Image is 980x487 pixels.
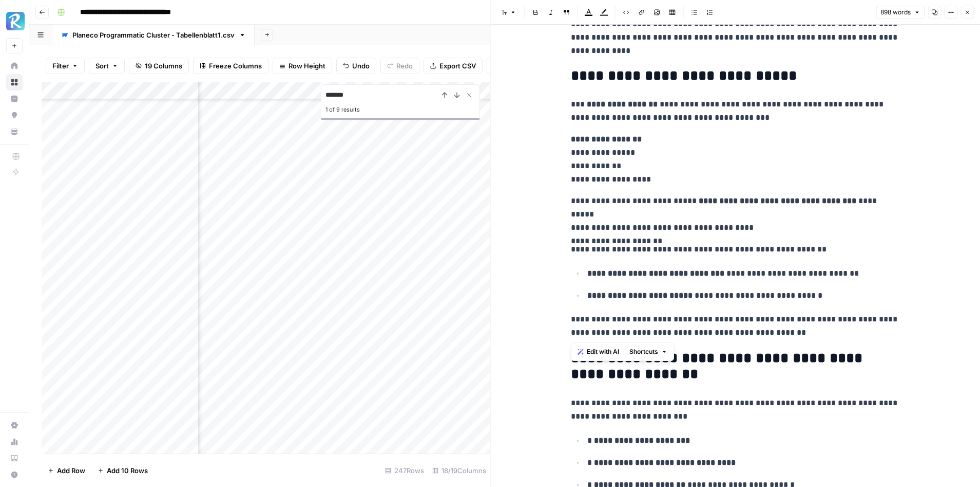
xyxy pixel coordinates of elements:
button: Close Search [463,89,475,101]
span: Freeze Columns [209,61,262,71]
span: Shortcuts [629,347,658,356]
button: Next Result [451,89,463,101]
div: 18/19 Columns [428,462,490,479]
a: Your Data [6,123,23,140]
span: Sort [95,61,109,71]
span: 898 words [880,8,911,17]
span: Add Row [57,465,85,476]
span: Export CSV [439,61,476,71]
button: Undo [336,58,376,74]
div: 1 of 9 results [325,103,475,116]
button: Redo [380,58,419,74]
div: Planeco Programmatic Cluster - Tabellenblatt1.csv [72,30,235,40]
a: Usage [6,434,23,450]
button: Shortcuts [625,345,671,358]
button: Add 10 Rows [91,462,154,479]
a: Planeco Programmatic Cluster - Tabellenblatt1.csv [52,25,255,45]
span: 19 Columns [145,61,182,71]
a: Insights [6,91,23,107]
a: Opportunities [6,107,23,123]
span: Filter [52,61,69,71]
img: Radyant Logo [6,12,25,30]
button: Sort [89,58,125,74]
span: Redo [396,61,413,71]
span: Add 10 Rows [107,465,148,476]
a: Browse [6,74,23,91]
span: Undo [352,61,370,71]
button: Export CSV [424,58,483,74]
button: Edit with AI [573,345,623,358]
button: 898 words [876,6,925,19]
button: Previous Result [438,89,451,101]
a: Learning Hub [6,450,23,466]
a: Home [6,58,23,74]
button: 19 Columns [129,58,189,74]
a: Settings [6,417,23,434]
button: Add Row [42,462,91,479]
button: Row Height [273,58,332,74]
span: Edit with AI [587,347,619,356]
div: 247 Rows [381,462,428,479]
span: Row Height [289,61,325,71]
button: Filter [46,58,85,74]
button: Workspace: Radyant [6,8,23,34]
button: Freeze Columns [193,58,268,74]
button: Help + Support [6,466,23,483]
